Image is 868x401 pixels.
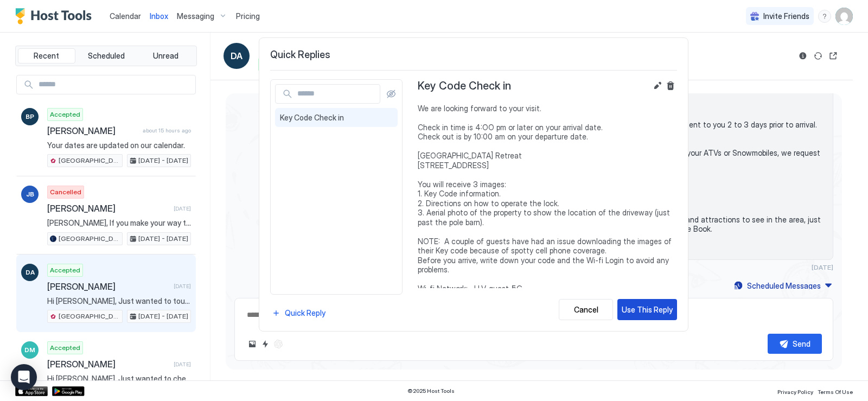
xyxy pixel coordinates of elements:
[280,113,393,123] span: Key Code Check in
[651,79,664,92] button: Edit
[664,79,677,92] button: Delete
[270,305,327,320] button: Quick Reply
[574,304,598,315] div: Cancel
[418,104,677,398] span: We are looking forward to your visit. Check in time is 4:OO pm or later on your arrival date. Che...
[622,304,673,315] div: Use This Reply
[385,87,398,100] button: Show all quick replies
[559,299,613,320] button: Cancel
[617,299,677,320] button: Use This Reply
[285,307,325,319] div: Quick Reply
[11,364,37,390] div: Open Intercom Messenger
[293,85,380,103] input: Input Field
[270,49,677,61] span: Quick Replies
[418,79,511,93] span: Key Code Check in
